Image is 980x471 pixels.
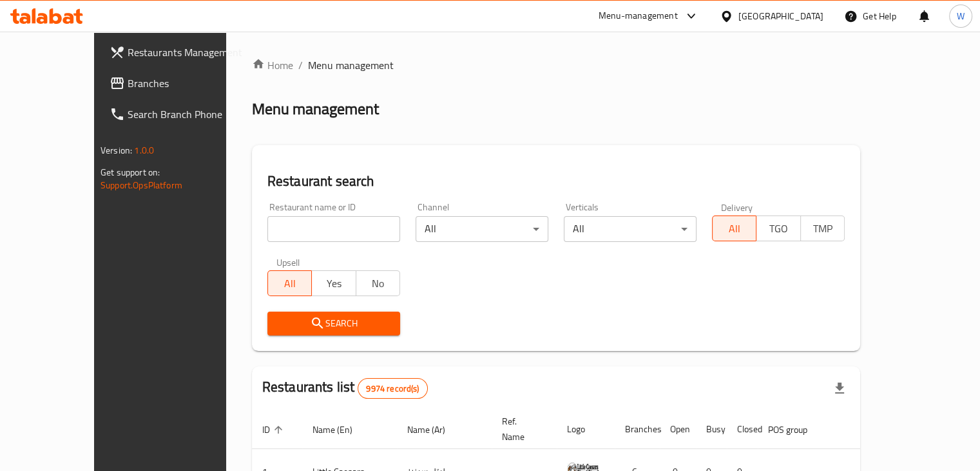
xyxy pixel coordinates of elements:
button: No [356,270,400,296]
span: Ref. Name [502,414,541,445]
nav: breadcrumb [252,57,860,73]
a: Support.OpsPlatform [101,177,182,194]
div: [GEOGRAPHIC_DATA] [738,9,823,23]
span: Name (Ar) [407,422,462,437]
span: All [718,219,751,238]
span: Search Branch Phone [128,106,247,122]
a: Restaurants Management [99,37,258,68]
span: Name (En) [312,422,369,437]
th: Busy [696,410,727,449]
h2: Restaurants list [262,377,428,399]
span: Version: [101,142,132,159]
span: 1.0.0 [134,142,154,159]
h2: Menu management [252,99,379,119]
span: Restaurants Management [128,45,247,60]
span: No [361,274,395,293]
span: Search [278,316,390,332]
div: Export file [824,373,855,404]
label: Upsell [276,257,300,266]
input: Search for restaurant name or ID.. [267,216,400,242]
span: POS group [768,422,824,437]
div: All [564,216,697,242]
span: All [273,274,307,293]
button: Yes [311,270,356,296]
span: W [957,9,965,23]
div: All [416,216,548,242]
span: Branches [128,75,247,91]
label: Delivery [721,203,753,212]
a: Home [252,57,293,73]
button: All [712,215,756,241]
button: Search [267,312,400,336]
th: Open [660,410,696,449]
span: TMP [806,219,840,238]
span: Get support on: [101,164,160,181]
span: 9974 record(s) [358,383,427,395]
div: Total records count [358,378,427,399]
th: Closed [727,410,758,449]
button: TGO [756,215,800,241]
span: Yes [317,274,351,293]
a: Search Branch Phone [99,99,258,130]
span: ID [262,422,287,437]
span: TGO [762,219,795,238]
li: / [298,57,303,73]
th: Branches [615,410,660,449]
span: Menu management [308,57,394,73]
a: Branches [99,68,258,99]
button: TMP [800,215,845,241]
h2: Restaurant search [267,172,845,191]
div: Menu-management [599,8,678,24]
button: All [267,270,312,296]
th: Logo [557,410,615,449]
